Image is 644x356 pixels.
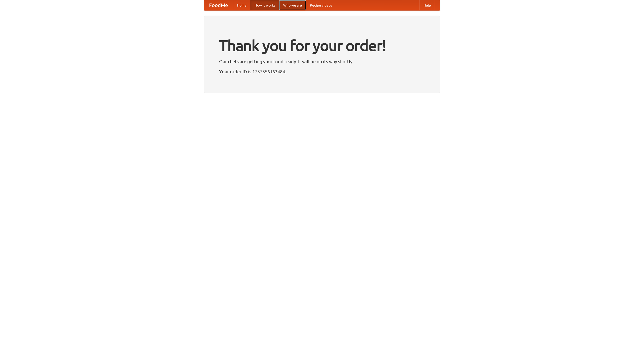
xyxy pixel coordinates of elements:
[219,68,425,75] p: Your order ID is 1757556163484.
[279,0,306,10] a: Who we are
[219,58,425,65] p: Our chefs are getting your food ready. It will be on its way shortly.
[204,0,233,10] a: FoodMe
[219,33,425,58] h1: Thank you for your order!
[251,0,279,10] a: How it works
[306,0,336,10] a: Recipe videos
[233,0,251,10] a: Home
[419,0,435,10] a: Help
